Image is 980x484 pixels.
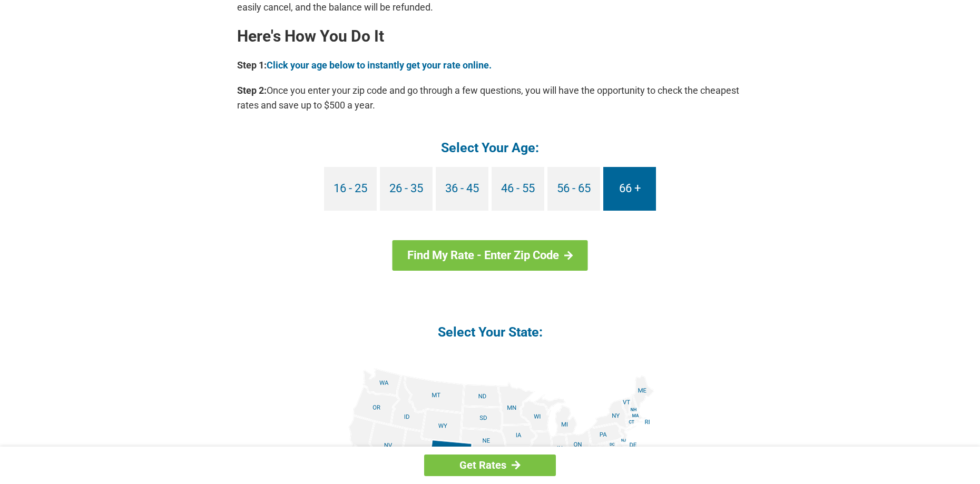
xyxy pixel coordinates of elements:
[237,85,267,96] b: Step 2:
[237,28,743,45] h2: Here's How You Do It
[267,60,492,71] a: Click your age below to instantly get your rate online.
[237,83,743,113] p: Once you enter your zip code and go through a few questions, you will have the opportunity to che...
[547,167,600,211] a: 56 - 65
[603,167,656,211] a: 66 +
[424,455,556,476] a: Get Rates
[436,167,488,211] a: 36 - 45
[492,167,544,211] a: 46 - 55
[324,167,377,211] a: 16 - 25
[237,60,267,71] b: Step 1:
[237,323,743,341] h4: Select Your State:
[393,240,588,271] a: Find My Rate - Enter Zip Code
[380,167,433,211] a: 26 - 35
[237,139,743,156] h4: Select Your Age:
